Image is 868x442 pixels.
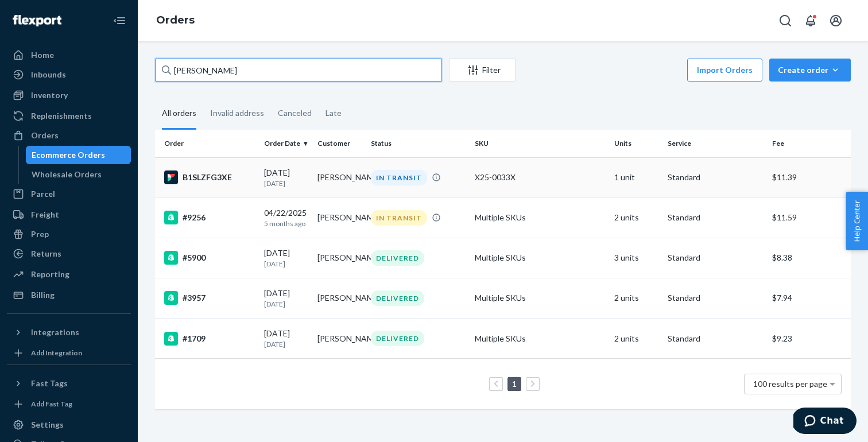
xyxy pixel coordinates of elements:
div: Late [325,98,342,128]
button: Import Orders [687,59,762,82]
input: Search orders [155,59,442,82]
img: Flexport logo [13,15,61,26]
div: DELIVERED [371,331,424,346]
div: IN TRANSIT [371,170,427,185]
button: Open Search Box [774,9,797,32]
p: 5 months ago [264,219,308,228]
div: DELIVERED [371,250,424,266]
div: Freight [31,209,59,220]
div: Reporting [31,269,69,280]
button: Help Center [846,192,868,250]
span: 100 results per page [753,379,827,389]
div: 04/22/2025 [264,207,308,228]
th: SKU [470,130,609,157]
div: Inbounds [31,69,66,80]
td: Multiple SKUs [470,319,609,359]
td: 2 units [610,278,663,318]
div: Wholesale Orders [32,169,102,180]
th: Service [663,130,768,157]
p: [DATE] [264,299,308,309]
div: Invalid address [210,98,264,128]
p: [DATE] [264,339,308,349]
a: Inventory [7,86,131,104]
button: Integrations [7,323,131,342]
div: B1SLZFG3XE [164,170,255,184]
div: Customer [317,138,362,148]
a: Orders [156,14,195,26]
div: #9256 [164,211,255,224]
button: Close Navigation [108,9,131,32]
div: [DATE] [264,167,308,188]
div: Orders [31,130,59,141]
a: Inbounds [7,65,131,84]
div: X25-0033X [475,172,604,183]
a: Wholesale Orders [26,165,131,184]
td: [PERSON_NAME] [313,278,366,318]
td: Multiple SKUs [470,197,609,238]
div: Replenishments [31,110,92,122]
div: Prep [31,228,49,240]
td: [PERSON_NAME] [313,157,366,197]
div: Parcel [31,188,55,200]
div: IN TRANSIT [371,210,427,226]
div: Inventory [31,90,68,101]
div: Add Fast Tag [31,399,72,409]
td: Multiple SKUs [470,238,609,278]
a: Reporting [7,265,131,284]
a: Freight [7,206,131,224]
td: [PERSON_NAME] [313,197,366,238]
th: Fee [768,130,851,157]
td: [PERSON_NAME] [313,238,366,278]
td: 1 unit [610,157,663,197]
div: All orders [162,98,196,130]
div: Filter [449,64,515,76]
th: Order [155,130,259,157]
td: $7.94 [768,278,851,318]
div: DELIVERED [371,290,424,306]
button: Fast Tags [7,374,131,393]
a: Replenishments [7,107,131,125]
button: Create order [769,59,851,82]
a: Parcel [7,185,131,203]
p: [DATE] [264,179,308,188]
td: $8.38 [768,238,851,278]
div: #1709 [164,332,255,346]
div: Fast Tags [31,378,68,389]
p: Standard [668,333,763,344]
div: #3957 [164,291,255,305]
th: Order Date [259,130,313,157]
a: Add Fast Tag [7,397,131,411]
a: Home [7,46,131,64]
p: Standard [668,172,763,183]
th: Status [366,130,471,157]
div: Canceled [278,98,312,128]
p: [DATE] [264,259,308,269]
div: Returns [31,248,61,259]
a: Orders [7,126,131,145]
td: [PERSON_NAME] [313,319,366,359]
th: Units [610,130,663,157]
p: Standard [668,252,763,263]
td: $11.39 [768,157,851,197]
div: Home [31,49,54,61]
button: Open account menu [824,9,847,32]
a: Settings [7,416,131,434]
iframe: Opens a widget where you can chat to one of our agents [793,408,857,436]
a: Returns [7,245,131,263]
a: Ecommerce Orders [26,146,131,164]
div: Settings [31,419,64,431]
button: Open notifications [799,9,822,32]
div: Add Integration [31,348,82,358]
td: 3 units [610,238,663,278]
div: #5900 [164,251,255,265]
td: 2 units [610,319,663,359]
a: Add Integration [7,346,131,360]
td: Multiple SKUs [470,278,609,318]
p: Standard [668,292,763,304]
button: Filter [449,59,516,82]
a: Prep [7,225,131,243]
ol: breadcrumbs [147,4,204,37]
a: Page 1 is your current page [510,379,519,389]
